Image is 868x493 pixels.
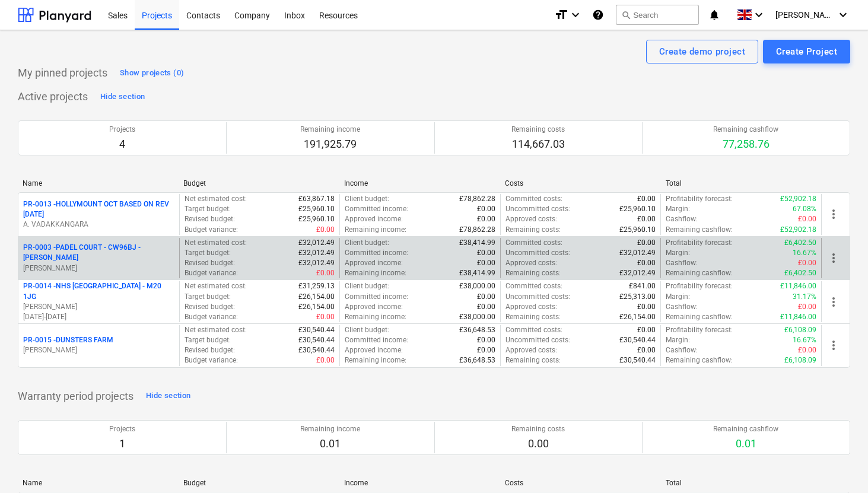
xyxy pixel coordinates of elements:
div: Show projects (0) [120,66,184,80]
p: £0.00 [316,225,335,235]
p: Approved income : [345,258,403,268]
p: 1 [109,437,135,451]
p: Remaining income [300,424,360,434]
p: £841.00 [629,281,656,291]
p: £38,000.00 [459,281,495,291]
p: £32,012.49 [619,248,656,258]
p: £52,902.18 [780,225,816,235]
p: Uncommitted costs : [505,335,570,345]
div: Budget [183,479,335,487]
p: Revised budget : [185,302,235,312]
div: PR-0013 -HOLLYMOUNT OCT BASED ON REV [DATE]A. VADAKKANGARA [23,199,174,230]
p: £63,867.18 [298,194,335,204]
p: Warranty period projects [18,389,133,403]
p: 31.17% [793,292,816,302]
p: Net estimated cost : [185,325,247,335]
p: Profitability forecast : [666,194,733,204]
p: Target budget : [185,292,231,302]
p: Target budget : [185,335,231,345]
div: Total [666,479,817,487]
p: PR-0015 - DUNSTERS FARM [23,335,113,345]
p: £0.00 [798,345,816,355]
div: PR-0015 -DUNSTERS FARM[PERSON_NAME] [23,335,174,355]
p: £32,012.49 [298,258,335,268]
p: Remaining cashflow [713,125,778,135]
p: £0.00 [637,238,656,248]
p: 4 [109,137,135,151]
button: Search [616,5,699,25]
p: Profitability forecast : [666,325,733,335]
p: Budget variance : [185,355,238,365]
button: Create Project [763,40,850,63]
p: £36,648.53 [459,355,495,365]
p: £26,154.00 [298,292,335,302]
p: Remaining costs [511,424,565,434]
div: Name [23,479,174,487]
p: Margin : [666,335,690,345]
p: £30,540.44 [619,335,656,345]
p: Approved income : [345,214,403,224]
div: Hide section [100,90,145,104]
p: [PERSON_NAME] [23,302,174,312]
p: £25,960.10 [619,204,656,214]
i: keyboard_arrow_down [752,8,766,22]
p: £30,540.44 [298,335,335,345]
p: Remaining cashflow [713,424,778,434]
p: 77,258.76 [713,137,778,151]
p: Committed income : [345,335,408,345]
p: £6,402.50 [784,268,816,278]
span: more_vert [826,338,841,352]
p: Net estimated cost : [185,194,247,204]
p: £31,259.13 [298,281,335,291]
p: £78,862.28 [459,225,495,235]
p: Cashflow : [666,345,698,355]
p: £0.00 [316,312,335,322]
p: Margin : [666,248,690,258]
p: 0.01 [300,437,360,451]
p: Approved income : [345,345,403,355]
p: £0.00 [798,258,816,268]
p: £11,846.00 [780,281,816,291]
p: Profitability forecast : [666,281,733,291]
button: Show projects (0) [117,63,187,82]
div: Income [344,179,495,187]
p: Revised budget : [185,345,235,355]
div: Costs [505,479,656,487]
i: keyboard_arrow_down [836,8,850,22]
span: [PERSON_NAME] [775,10,835,20]
p: 0.00 [511,437,565,451]
p: Approved costs : [505,302,557,312]
p: 67.08% [793,204,816,214]
div: Total [666,179,817,187]
p: Remaining income : [345,268,406,278]
p: £0.00 [316,355,335,365]
p: £38,414.99 [459,268,495,278]
p: £25,313.00 [619,292,656,302]
p: £0.00 [798,302,816,312]
span: search [621,10,631,20]
p: Cashflow : [666,302,698,312]
p: Revised budget : [185,214,235,224]
p: Remaining costs : [505,268,561,278]
p: Budget variance : [185,225,238,235]
div: Chat Widget [809,436,868,493]
p: £6,402.50 [784,238,816,248]
p: Client budget : [345,238,389,248]
div: PR-0003 -PADEL COURT - CW96BJ - [PERSON_NAME][PERSON_NAME] [23,243,174,273]
div: Create demo project [659,44,745,59]
p: £0.00 [637,258,656,268]
p: Projects [109,125,135,135]
p: Margin : [666,204,690,214]
p: Committed income : [345,204,408,214]
button: Create demo project [646,40,758,63]
p: £0.00 [637,302,656,312]
p: Cashflow : [666,258,698,268]
p: Revised budget : [185,258,235,268]
p: My pinned projects [18,66,107,80]
p: £38,000.00 [459,312,495,322]
p: Budget variance : [185,312,238,322]
div: PR-0014 -NHS [GEOGRAPHIC_DATA] - M20 1JG[PERSON_NAME][DATE]-[DATE] [23,281,174,322]
p: Remaining costs : [505,312,561,322]
p: £0.00 [316,268,335,278]
p: Remaining costs [511,125,565,135]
